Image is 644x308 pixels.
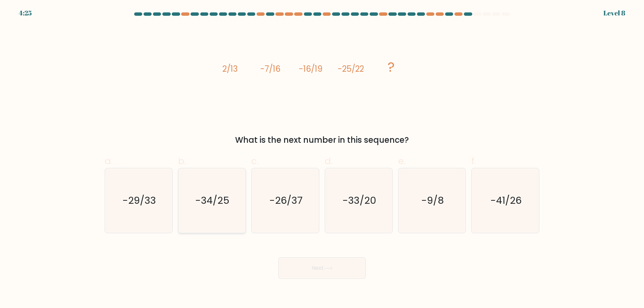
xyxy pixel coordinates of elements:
tspan: 2/13 [222,63,238,74]
button: Next [278,257,366,279]
div: Level 8 [603,8,625,18]
text: -26/37 [269,194,303,207]
text: -33/20 [342,194,376,207]
tspan: -25/22 [338,63,364,74]
span: f. [471,155,476,168]
tspan: -7/16 [260,63,280,74]
text: -34/25 [196,194,230,207]
div: 4:25 [19,8,32,18]
tspan: ? [388,58,395,76]
span: b. [178,155,186,168]
span: c. [251,155,259,168]
span: d. [325,155,333,168]
span: a. [105,155,113,168]
tspan: -16/19 [299,63,323,74]
text: -29/33 [122,194,156,207]
text: -41/26 [490,194,522,207]
text: -9/8 [421,194,444,207]
span: e. [398,155,406,168]
div: What is the next number in this sequence? [109,134,535,146]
